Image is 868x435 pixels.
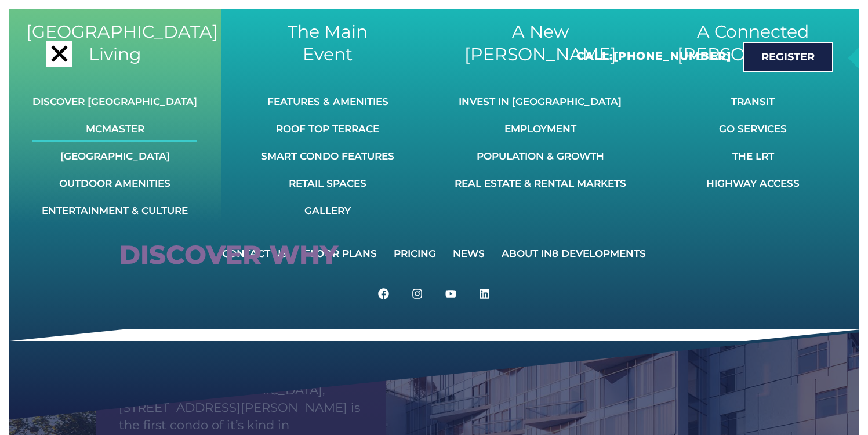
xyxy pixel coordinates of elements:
div: Discover why [119,243,362,267]
a: McMaster [32,116,197,142]
nav: Menu [32,89,197,223]
a: Employment [455,116,626,142]
a: Entertainment & Culture [32,198,197,223]
nav: Menu [706,89,800,196]
a: Retail Spaces [261,171,394,196]
span: Register [761,52,815,62]
nav: Menu [455,89,626,196]
a: Invest In [GEOGRAPHIC_DATA] [455,89,626,114]
a: News [445,241,492,266]
a: About IN8 Developments [494,241,653,266]
a: The LRT [706,143,800,169]
a: Floor Plans [296,241,384,266]
nav: Menu [215,241,653,266]
a: [GEOGRAPHIC_DATA] [32,143,197,169]
a: Discover [GEOGRAPHIC_DATA] [32,89,197,114]
a: Real Estate & Rental Markets [455,171,626,196]
a: [PHONE_NUMBER] [613,49,731,63]
a: Features & Amenities [261,89,394,114]
a: Gallery [261,198,394,223]
a: GO Services [706,116,800,142]
a: Highway Access [706,171,800,196]
a: Smart Condo Features [261,143,394,169]
a: Population & Growth [455,143,626,169]
a: Roof Top Terrace [261,116,394,142]
a: Pricing [386,241,444,266]
a: Outdoor Amenities [32,171,197,196]
h2: Call: [576,49,731,64]
a: Register [743,42,833,72]
a: Transit [706,89,800,114]
nav: Menu [261,89,394,223]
